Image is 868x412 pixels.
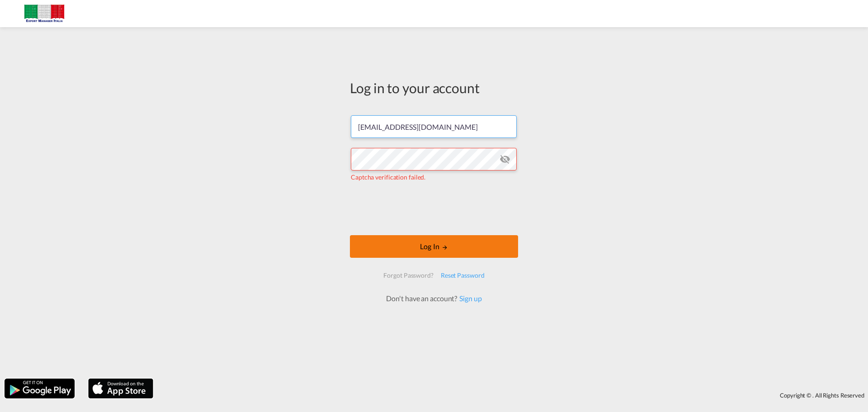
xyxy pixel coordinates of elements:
[376,294,491,303] div: Don't have an account?
[365,191,503,226] iframe: reCAPTCHA
[14,4,75,24] img: 51022700b14f11efa3148557e262d94e.jpg
[437,267,488,284] div: Reset Password
[4,378,75,399] img: google.png
[380,267,437,284] div: Forgot Password?
[350,78,518,97] div: Log in to your account
[351,173,425,181] span: Captcha verification failed.
[87,378,154,399] img: apple.png
[158,388,868,403] div: Copyright © . All Rights Reserved
[457,294,481,303] a: Sign up
[350,235,518,258] button: LOGIN
[351,115,517,138] input: Enter email/phone number
[500,154,510,165] md-icon: icon-eye-off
